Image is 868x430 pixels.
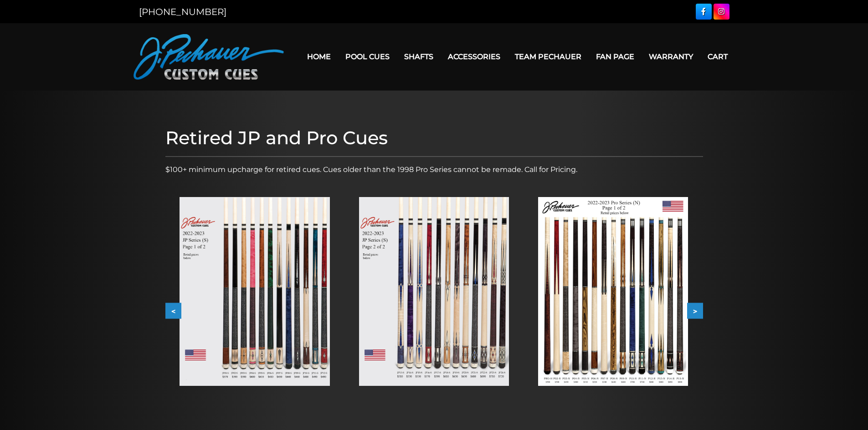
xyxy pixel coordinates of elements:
h1: Retired JP and Pro Cues [165,127,703,149]
div: Carousel Navigation [165,303,703,319]
p: $100+ minimum upcharge for retired cues. Cues older than the 1998 Pro Series cannot be remade. Ca... [165,164,703,175]
a: Warranty [642,45,700,68]
img: Pechauer Custom Cues [134,34,284,80]
button: < [165,303,181,319]
button: > [687,303,703,319]
a: Cart [700,45,735,68]
a: Accessories [441,45,508,68]
a: Fan Page [589,45,642,68]
a: [PHONE_NUMBER] [139,6,226,17]
a: Team Pechauer [508,45,589,68]
a: Pool Cues [338,45,397,68]
a: Home [300,45,338,68]
a: Shafts [397,45,441,68]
